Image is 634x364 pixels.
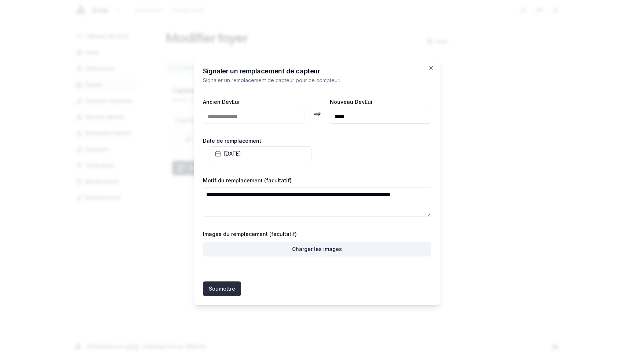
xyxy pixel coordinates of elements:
[209,146,311,161] button: [DATE]
[203,281,241,296] button: Soumettre
[203,138,431,143] label: Date de remplacement
[203,242,431,256] button: Charger les images
[330,99,372,105] label: Nouveau DevEui
[313,109,321,118] div: ==>
[203,77,431,84] p: Signaler un remplacement de capteur pour ce compteur.
[203,99,240,105] label: Ancien DevEui
[203,232,431,237] label: Images du remplacement (facultatif)
[203,177,292,183] label: Motif du remplacement (facultatif)
[203,68,431,74] h2: Signaler un remplacement de capteur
